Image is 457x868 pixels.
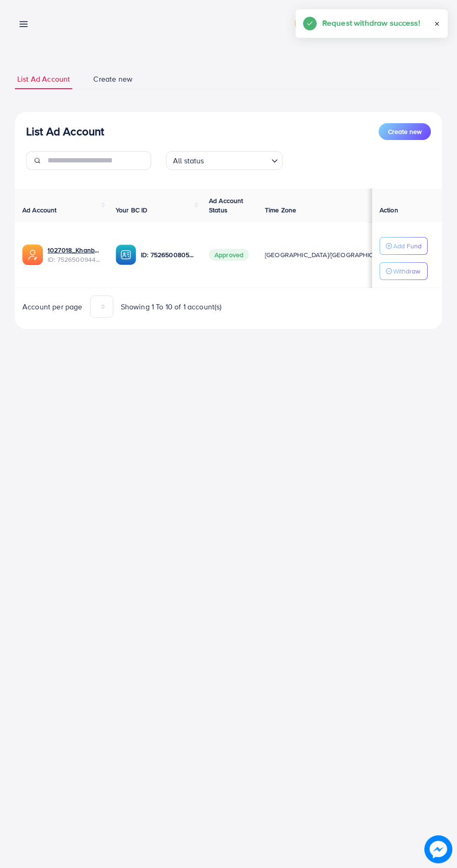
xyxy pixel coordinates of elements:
[265,250,395,259] span: [GEOGRAPHIC_DATA]/[GEOGRAPHIC_DATA]
[171,154,206,168] span: All status
[207,152,268,168] input: Search for option
[93,74,132,84] span: Create new
[380,237,428,255] button: Add Fund
[116,205,148,215] span: Your BC ID
[26,125,104,138] h3: List Ad Account
[393,266,420,277] p: Withdraw
[295,16,373,30] a: adreach_new_package
[141,249,194,260] p: ID: 7526500805902909457
[379,123,431,140] button: Create new
[388,127,422,136] span: Create new
[209,249,249,261] span: Approved
[48,255,101,264] span: ID: 7526500944935256080
[22,301,83,312] span: Account per page
[48,245,101,265] div: <span class='underline'>1027018_Khanbhia_1752400071646</span></br>7526500944935256080
[22,245,43,265] img: ic-ads-acc.e4c84228.svg
[380,205,398,215] span: Action
[116,245,136,265] img: ic-ba-acc.ded83a64.svg
[424,835,452,863] img: image
[48,245,101,255] a: 1027018_Khanbhia_1752400071646
[393,240,422,252] p: Add Fund
[265,205,296,215] span: Time Zone
[209,196,243,215] span: Ad Account Status
[17,74,70,84] span: List Ad Account
[322,17,420,29] h5: Request withdraw success!
[166,151,283,170] div: Search for option
[121,301,222,312] span: Showing 1 To 10 of 1 account(s)
[22,205,57,215] span: Ad Account
[380,262,428,280] button: Withdraw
